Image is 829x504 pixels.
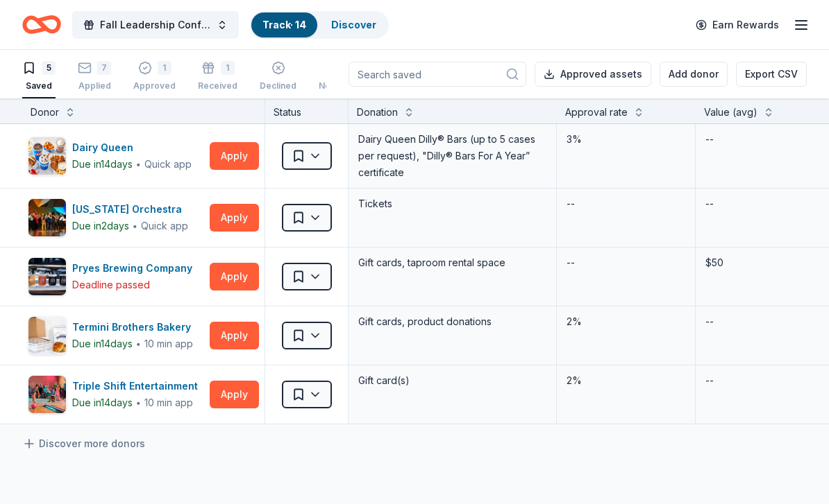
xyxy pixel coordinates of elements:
[260,80,296,92] div: Declined
[349,62,526,87] input: Search saved
[72,218,129,234] div: Due in 2 days
[565,104,628,121] div: Approval rate
[28,199,66,236] img: Image for Minnesota Orchestra
[736,62,807,87] button: Export CSV
[357,312,548,331] div: Gift cards, product donations
[28,375,204,414] button: Image for Triple Shift EntertainmentTriple Shift EntertainmentDue in14days∙10 min app
[72,11,239,39] button: Fall Leadership Conference
[22,80,56,92] div: Saved
[135,158,142,170] span: ∙
[565,194,576,214] div: --
[135,397,142,408] span: ∙
[135,338,142,349] span: ∙
[28,137,66,175] img: Image for Dairy Queen
[28,137,204,175] button: Image for Dairy QueenDairy QueenDue in14days∙Quick app
[22,55,56,98] button: 5Saved
[210,322,259,349] button: Apply
[31,104,59,121] div: Donor
[144,337,193,351] div: 10 min app
[72,139,192,156] div: Dairy Queen
[133,80,176,92] div: Approved
[660,62,728,87] button: Add donor
[141,219,188,233] div: Quick app
[97,61,111,75] div: 7
[535,62,651,87] button: Approved assets
[357,130,548,182] div: Dairy Queen Dilly® Bars (up to 5 cases per request), "Dilly® Bars For A Year” certificate
[100,17,211,33] span: Fall Leadership Conference
[22,8,61,41] a: Home
[72,156,133,173] div: Due in 14 days
[72,201,188,218] div: [US_STATE] Orchestra
[262,19,306,31] a: Track· 14
[28,258,66,295] img: Image for Pryes Brewing Company
[144,396,193,410] div: 10 min app
[72,260,198,277] div: Pryes Brewing Company
[72,394,133,411] div: Due in 14 days
[28,257,204,296] button: Image for Pryes Brewing CompanyPryes Brewing CompanyDeadline passed
[28,198,204,237] button: Image for Minnesota Orchestra[US_STATE] OrchestraDue in2days∙Quick app
[565,312,687,331] div: 2%
[357,194,548,214] div: Tickets
[704,104,757,121] div: Value (avg)
[158,61,171,75] div: 1
[221,61,235,75] div: 1
[210,142,259,170] button: Apply
[22,435,145,452] a: Discover more donors
[704,194,715,214] div: --
[133,55,176,98] button: 1Approved
[250,11,389,39] button: Track· 14Discover
[704,371,715,390] div: --
[78,55,111,98] button: 7Applied
[42,61,56,75] div: 5
[565,253,576,272] div: --
[687,12,787,37] a: Earn Rewards
[144,157,192,171] div: Quick app
[704,312,715,331] div: --
[198,80,237,92] div: Received
[72,277,150,293] div: Deadline passed
[357,253,548,272] div: Gift cards, taproom rental space
[331,19,376,31] a: Discover
[72,336,133,352] div: Due in 14 days
[28,316,204,355] button: Image for Termini Brothers BakeryTermini Brothers BakeryDue in14days∙10 min app
[319,80,378,92] div: Not interested
[210,381,259,408] button: Apply
[72,378,203,394] div: Triple Shift Entertainment
[72,319,196,336] div: Termini Brothers Bakery
[357,104,398,121] div: Donation
[198,55,237,98] button: 1Received
[28,376,66,413] img: Image for Triple Shift Entertainment
[210,263,259,290] button: Apply
[357,371,548,390] div: Gift card(s)
[210,204,259,232] button: Apply
[565,130,687,149] div: 3%
[704,253,826,272] div: $50
[28,317,66,354] img: Image for Termini Brothers Bakery
[265,98,349,123] div: Status
[132,220,138,232] span: ∙
[78,80,111,92] div: Applied
[260,55,296,98] button: Declined
[319,55,378,98] button: Not interested
[704,130,715,149] div: --
[565,371,687,390] div: 2%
